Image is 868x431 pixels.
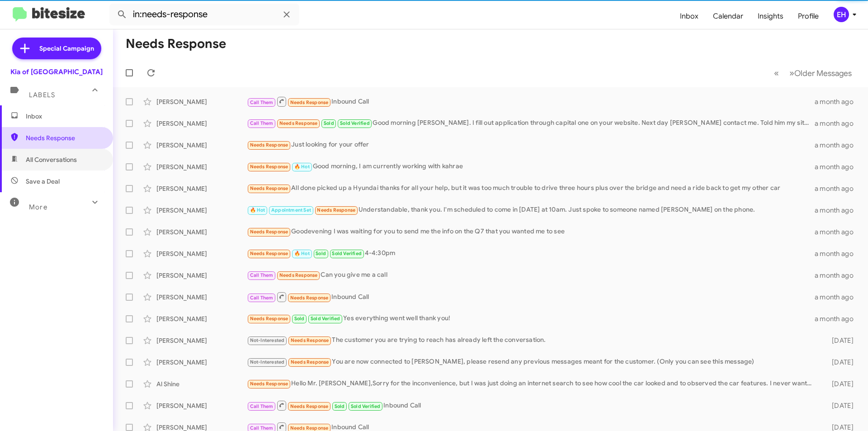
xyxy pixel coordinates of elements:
div: [PERSON_NAME] [156,358,247,367]
a: Profile [791,3,826,29]
div: a month ago [815,249,861,258]
a: Inbox [673,3,706,29]
span: « [774,67,779,79]
span: Needs Response [250,142,288,148]
span: Needs Response [290,425,329,431]
div: [PERSON_NAME] [156,206,247,215]
div: [PERSON_NAME] [156,249,247,258]
div: [PERSON_NAME] [156,119,247,128]
span: Needs Response [290,295,329,301]
span: Sold Verified [351,403,381,409]
a: Calendar [706,3,750,29]
div: a month ago [815,227,861,237]
span: Needs Response [250,185,288,191]
span: Sold Verified [340,120,370,126]
span: Sold [294,316,305,322]
div: a month ago [815,162,861,171]
div: [PERSON_NAME] [156,227,247,237]
span: 🔥 Hot [294,251,310,256]
span: Needs Response [250,251,288,256]
a: Insights [750,3,791,29]
span: 🔥 Hot [294,164,310,170]
div: [PERSON_NAME] [156,97,247,106]
div: [PERSON_NAME] [156,293,247,302]
span: Needs Response [317,207,355,213]
span: More [29,203,47,211]
div: [PERSON_NAME] [156,141,247,150]
div: Al Shine [156,379,247,388]
nav: Page navigation example [769,64,857,82]
div: [PERSON_NAME] [156,314,247,323]
div: Can you give me a call [247,270,815,280]
button: Next [784,64,857,82]
div: a month ago [815,206,861,215]
div: Inbound Call [247,400,817,411]
span: Call Them [250,403,274,409]
span: Sold [335,403,345,409]
span: Needs Response [26,133,103,142]
span: Needs Response [290,99,329,105]
div: [PERSON_NAME] [156,184,247,193]
span: Sold [316,251,326,256]
span: Needs Response [250,164,288,170]
span: Call Them [250,295,274,301]
div: [DATE] [817,401,861,410]
span: Labels [29,91,55,99]
span: Call Them [250,272,274,278]
div: [DATE] [817,358,861,367]
div: Goodevening I was waiting for you to send me the info on the Q7 that you wanted me to see [247,227,815,237]
div: [PERSON_NAME] [156,336,247,345]
span: » [789,67,794,79]
span: Needs Response [250,316,288,322]
div: a month ago [815,271,861,280]
div: You are now connected to [PERSON_NAME], please resend any previous messages meant for the custome... [247,357,817,367]
span: Needs Response [290,403,329,409]
span: Special Campaign [39,44,94,53]
div: [PERSON_NAME] [156,401,247,410]
span: Sold Verified [332,251,362,256]
span: Needs Response [250,229,288,235]
span: Needs Response [291,359,329,365]
div: All done picked up a Hyundai thanks for all your help, but it was too much trouble to drive three... [247,183,815,194]
span: Sold [324,120,334,126]
div: a month ago [815,314,861,323]
div: [PERSON_NAME] [156,162,247,171]
div: EH [834,7,849,22]
span: All Conversations [26,155,77,164]
div: Inbound Call [247,291,815,303]
span: Older Messages [794,68,852,78]
span: Appointment Set [271,207,311,213]
span: Needs Response [291,337,329,343]
span: Needs Response [279,120,318,126]
div: [DATE] [817,379,861,388]
div: Hello Mr. [PERSON_NAME],Sorry for the inconvenience, but I was just doing an internet search to s... [247,379,817,389]
span: Not-Interested [250,337,285,343]
h1: Needs Response [126,37,226,51]
span: Call Them [250,425,274,431]
input: Search [109,4,299,25]
span: Save a Deal [26,177,60,186]
span: Not-Interested [250,359,285,365]
div: a month ago [815,119,861,128]
div: a month ago [815,141,861,150]
span: Call Them [250,120,274,126]
button: Previous [769,64,784,82]
span: Call Them [250,99,274,105]
div: a month ago [815,293,861,302]
span: 🔥 Hot [250,207,265,213]
div: Inbound Call [247,96,815,107]
div: Good morning, I am currently working with kahrae [247,161,815,172]
span: Sold Verified [311,316,340,322]
div: Understandable, thank you. I'm scheduled to come in [DATE] at 10am. Just spoke to someone named [... [247,205,815,215]
div: [DATE] [817,336,861,345]
span: Needs Response [279,272,318,278]
button: EH [826,7,858,22]
div: Kia of [GEOGRAPHIC_DATA] [10,67,103,76]
div: 4-4:30pm [247,248,815,259]
div: The customer you are trying to reach has already left the conversation. [247,335,817,346]
span: Needs Response [250,381,288,387]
